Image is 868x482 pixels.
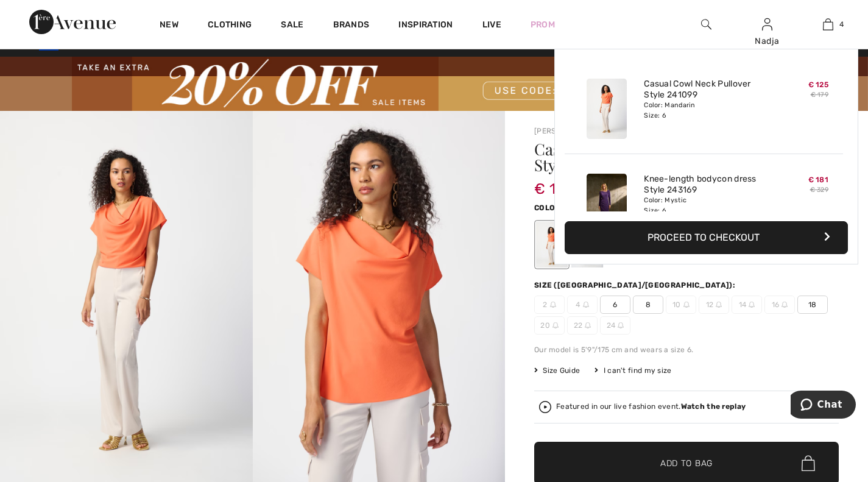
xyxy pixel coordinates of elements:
[644,101,764,120] div: Color: Mandarin Size: 6
[738,35,797,48] div: Nadja
[482,18,501,31] a: Live
[595,365,671,376] div: I can't find my size
[811,91,829,99] s: € 179
[699,296,729,314] span: 12
[808,175,829,184] span: € 181
[534,296,565,314] span: 2
[550,302,556,308] img: ring-m.svg
[534,316,565,335] span: 20
[660,457,713,470] span: Add to Bag
[571,222,603,268] div: Ultra pink
[797,296,828,314] span: 18
[808,80,829,89] span: € 125
[160,19,178,32] a: New
[666,296,696,314] span: 10
[791,391,856,421] iframe: Opens a widget where you can chat to one of our agents
[633,296,663,314] span: 8
[749,302,755,308] img: ring-m.svg
[618,322,624,328] img: ring-m.svg
[701,17,711,32] img: search the website
[587,174,627,234] img: Knee-length bodycon dress Style 243169
[644,79,764,101] a: Casual Cowl Neck Pullover Style 241099
[567,296,598,314] span: 4
[587,79,627,139] img: Casual Cowl Neck Pullover Style 241099
[583,302,589,308] img: ring-m.svg
[281,19,303,32] a: Sale
[764,296,795,314] span: 16
[534,204,563,212] span: Color:
[531,18,555,31] a: Prom
[839,19,844,30] span: 4
[762,17,772,32] img: My Info
[600,316,630,335] span: 24
[534,365,580,376] span: Size Guide
[534,127,595,135] a: [PERSON_NAME]
[644,174,764,196] a: Knee-length bodycon dress Style 243169
[534,168,573,197] span: € 125
[782,302,788,308] img: ring-m.svg
[823,17,833,32] img: My Bag
[600,296,630,314] span: 6
[798,17,858,32] a: 4
[810,186,829,194] s: € 329
[683,302,690,308] img: ring-m.svg
[565,221,848,254] button: Proceed to Checkout
[681,402,746,411] strong: Watch the replay
[644,196,764,215] div: Color: Mystic Size: 6
[29,10,116,34] img: 1ère Avenue
[333,19,370,32] a: Brands
[534,280,738,291] div: Size ([GEOGRAPHIC_DATA]/[GEOGRAPHIC_DATA]):
[539,401,551,413] img: Watch the replay
[39,41,78,49] span: EUR
[556,403,746,411] div: Featured in our live fashion event.
[398,19,453,32] span: Inspiration
[534,344,839,355] div: Our model is 5'9"/175 cm and wears a size 6.
[732,296,762,314] span: 14
[802,455,815,471] img: Bag.svg
[762,18,772,30] a: Sign In
[585,322,591,328] img: ring-m.svg
[536,222,568,268] div: Mandarin
[208,19,252,32] a: Clothing
[534,141,788,173] h1: Casual Cowl Neck Pullover Style 241099
[567,316,598,335] span: 22
[552,322,559,328] img: ring-m.svg
[716,302,722,308] img: ring-m.svg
